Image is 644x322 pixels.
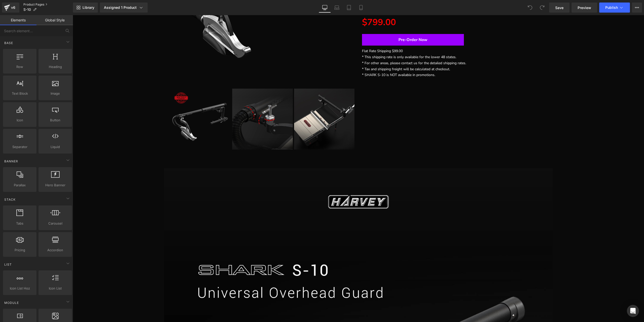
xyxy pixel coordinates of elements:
[599,3,630,13] button: Publish
[632,3,642,13] button: More
[355,3,367,13] a: Mobile
[289,19,391,30] button: Pre-Order Now
[40,144,70,150] span: Liquid
[83,5,94,10] span: Library
[5,286,35,291] span: Icon List Hoz
[5,144,35,150] span: Separator
[97,74,158,134] img: SHARK S-10 Universal Overhead Guard - Harvey Woodworking
[4,159,19,164] span: Banner
[289,45,474,51] p: * For other areas, please contact us for the detailed shipping rates.
[23,8,31,12] span: S-10
[525,3,535,13] button: Undo
[5,118,35,123] span: Icon
[331,3,343,13] a: Laptop
[221,74,282,134] img: SHARK S-10 Universal Overhead Guard - Harvey Woodworking
[2,3,19,13] a: v6
[73,3,98,13] a: New Library
[40,221,70,226] span: Carousel
[5,183,35,188] span: Parallax
[289,1,323,13] span: $799.00
[104,5,144,10] div: Assigned 1 Product
[572,3,597,13] a: Preview
[537,3,547,13] button: Redo
[4,197,16,202] span: Stack
[5,91,35,96] span: Text Block
[555,5,563,10] span: Save
[40,118,70,123] span: Button
[289,39,474,45] p: * This shipping rate is only available for the lower 48 states.
[40,286,70,291] span: Icon List
[4,262,12,267] span: List
[4,300,19,305] span: Module
[289,57,474,63] p: * SHARK S-10 is NOT available in promotions.
[36,15,73,25] a: Global Style
[289,33,474,39] p: Flat Rate Shipping $99.00
[289,51,474,57] p: * Tax and shipping freight will be calculated at checkout.
[40,247,70,253] span: Accordion
[10,4,16,11] div: v6
[4,41,14,45] span: Base
[40,183,70,188] span: Hero Banner
[40,64,70,69] span: Heading
[319,3,331,13] a: Desktop
[23,3,73,7] a: Product Pages
[343,3,355,13] a: Tablet
[5,247,35,253] span: Pricing
[578,5,591,10] span: Preview
[40,91,70,96] span: Image
[326,22,355,27] span: Pre-Order Now
[159,74,220,134] img: SHARK S-10 Universal Overhead Guard - Harvey Woodworking
[5,221,35,226] span: Tabs
[605,6,618,10] span: Publish
[5,64,35,69] span: Row
[627,305,639,317] div: Open Intercom Messenger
